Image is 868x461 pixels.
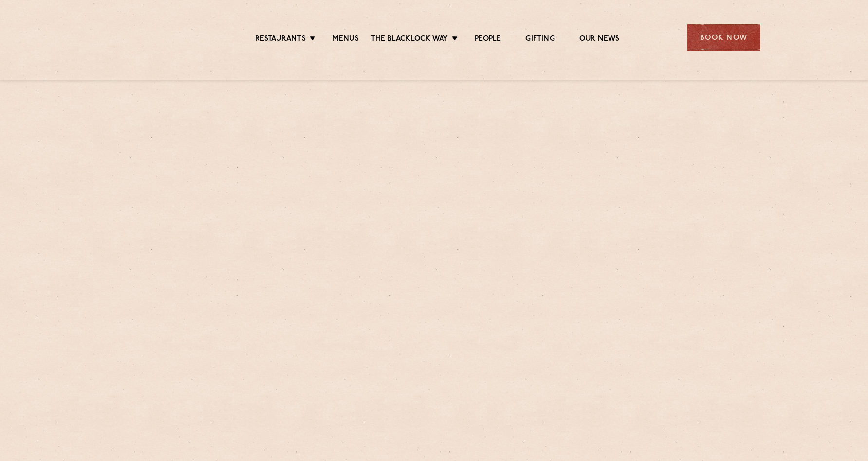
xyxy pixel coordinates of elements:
[255,35,306,45] a: Restaurants
[108,9,192,65] img: svg%3E
[687,24,760,51] div: Book Now
[525,35,554,45] a: Gifting
[371,35,448,45] a: The Blacklock Way
[579,35,620,45] a: Our News
[332,35,359,45] a: Menus
[475,35,501,45] a: People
